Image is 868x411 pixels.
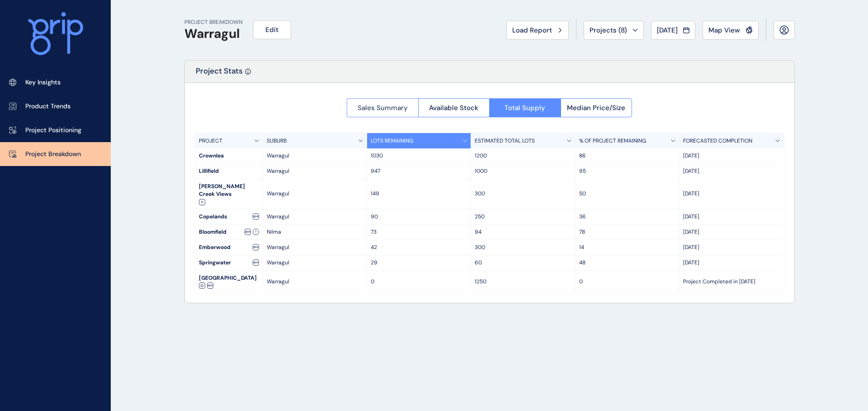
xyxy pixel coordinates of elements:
p: 1250 [475,278,571,286]
p: 14 [579,244,675,251]
div: Bloomfield [195,225,263,240]
button: Total Supply [489,98,561,117]
p: 73 [371,228,467,236]
span: Map View [708,26,740,35]
p: 300 [475,190,571,198]
p: ESTIMATED TOTAL LOTS [475,137,535,145]
p: 36 [579,213,675,221]
p: Warragul [267,244,363,251]
button: Projects (8) [584,21,644,40]
p: Warragul [267,213,363,221]
p: 29 [371,259,467,267]
p: [DATE] [683,228,780,236]
div: Springwater [195,255,263,270]
div: [GEOGRAPHIC_DATA] [195,271,263,293]
button: [DATE] [651,21,695,40]
p: 90 [371,213,467,221]
p: Project Stats [196,66,243,83]
p: Key Insights [25,78,61,87]
p: Product Trends [25,102,71,111]
p: 95 [579,167,675,175]
p: FORECASTED COMPLETION [683,137,752,145]
p: Warragul [267,259,363,267]
p: 149 [371,190,467,198]
p: Project Breakdown [25,150,81,159]
p: [DATE] [683,167,780,175]
p: 1200 [475,152,571,160]
span: Sales Summary [358,103,408,112]
button: Median Price/Size [561,98,632,117]
div: Copelands [195,209,263,224]
p: PROJECT [199,137,222,145]
button: Sales Summary [347,98,418,117]
p: 947 [371,167,467,175]
div: [PERSON_NAME] Creek Views [195,179,263,209]
p: [DATE] [683,152,780,160]
span: Median Price/Size [567,103,625,112]
p: 48 [579,259,675,267]
p: Project Positioning [25,126,81,135]
p: [DATE] [683,244,780,251]
p: Warragul [267,278,363,286]
p: 86 [579,152,675,160]
p: LOTS REMAINING [371,137,413,145]
span: Edit [265,25,278,34]
p: [DATE] [683,259,780,267]
p: 1000 [475,167,571,175]
span: [DATE] [657,26,678,35]
p: 250 [475,213,571,221]
p: 0 [371,278,467,286]
p: [DATE] [683,190,780,198]
span: Load Report [512,26,552,35]
p: 0 [579,278,675,286]
p: Warragul [267,190,363,198]
button: Map View [703,21,759,40]
p: Nilma [267,228,363,236]
span: Projects ( 8 ) [590,26,627,35]
div: Emberwood [195,240,263,255]
p: SUBURB [267,137,287,145]
p: % OF PROJECT REMAINING [579,137,646,145]
p: 300 [475,244,571,251]
p: Project Completed in [DATE] [683,278,780,286]
p: PROJECT BREAKDOWN [184,18,242,26]
button: Edit [253,20,291,39]
div: Lillifield [195,164,263,179]
p: 60 [475,259,571,267]
h1: Warragul [184,26,242,42]
p: 42 [371,244,467,251]
span: Available Stock [429,103,478,112]
p: 94 [475,228,571,236]
p: 78 [579,228,675,236]
button: Load Report [506,21,569,40]
p: [DATE] [683,213,780,221]
p: 50 [579,190,675,198]
p: Warragul [267,167,363,175]
div: Crownlea [195,148,263,163]
p: 1030 [371,152,467,160]
span: Total Supply [505,103,545,112]
p: Warragul [267,152,363,160]
button: Available Stock [418,98,490,117]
